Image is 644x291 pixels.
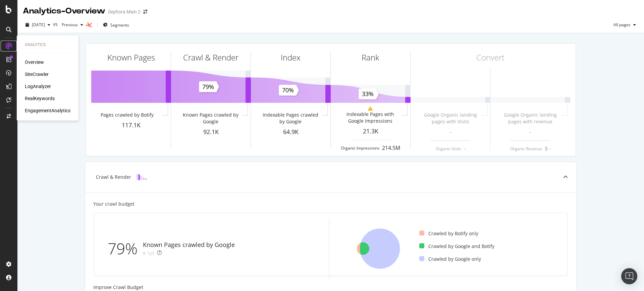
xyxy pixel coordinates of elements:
div: Analytics [25,42,70,48]
div: Crawled by Google and Botify [419,243,494,250]
div: Pages crawled by Botify [101,112,154,118]
div: 1pt [147,250,154,257]
div: Open Intercom Messenger [621,268,637,284]
div: 64.9K [251,128,330,136]
span: vs [53,21,59,28]
div: 117.1K [91,121,171,130]
div: 214.5M [382,144,400,152]
span: 2025 Sep. 18th [32,22,45,28]
div: Crawl & Render [183,52,238,63]
div: Your crawl budget [93,201,135,207]
div: Organic Impressions [341,145,379,151]
div: Indexable Pages with Google Impressions [340,111,400,124]
div: Crawled by Google only [419,256,481,262]
button: Segments [100,19,132,30]
span: Segments [110,22,129,28]
a: Overview [25,59,44,66]
div: arrow-right-arrow-left [143,9,147,14]
img: block-icon [137,174,147,180]
div: Crawled by Botify only [419,230,478,237]
div: Crawl & Render [96,174,131,180]
div: 21.3K [331,127,410,136]
div: Analytics - Overview [23,5,105,17]
button: [DATE] [23,19,53,30]
div: Indexable Pages crawled by Google [260,112,320,125]
div: Known Pages [107,52,155,63]
span: Previous [59,22,78,28]
div: Sephora Main 2 [108,8,141,15]
a: EngagementAnalytics [25,107,70,114]
div: 92.1K [171,128,251,136]
div: 79% [108,238,143,260]
img: Equal [143,252,146,254]
button: Previous [59,19,86,30]
a: SiteCrawler [25,71,49,78]
div: Known Pages crawled by Google [180,112,240,125]
a: LogAnalyzer [25,83,51,90]
div: Index [281,52,301,63]
a: RealKeywords [25,95,55,102]
span: All pages [611,22,631,28]
button: All pages [611,19,639,30]
div: Improve Crawl Budget [93,284,568,291]
div: Rank [362,52,379,63]
div: Known Pages crawled by Google [143,241,235,249]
